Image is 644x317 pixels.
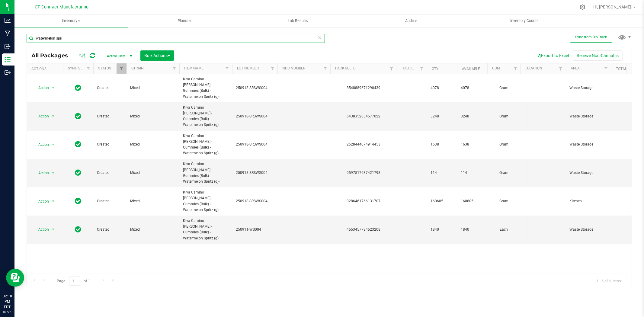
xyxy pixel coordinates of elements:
[397,63,427,74] th: Has COA
[52,277,95,286] span: Page of 1
[31,67,61,71] div: Actions
[130,114,176,119] span: Mixed
[492,66,500,70] a: UOM
[461,170,484,176] span: 114
[461,85,484,91] span: 4078
[462,67,480,71] a: Available
[130,142,176,147] span: Mixed
[575,35,607,39] span: Sync from BioTrack
[491,85,517,91] span: Gram
[461,114,484,119] span: 3248
[6,269,24,287] iframe: Resource center
[50,169,57,177] span: select
[355,18,467,24] span: Audit
[491,227,517,232] span: Each
[417,63,427,74] a: Filter
[75,112,82,120] span: In Sync
[5,69,11,75] inline-svg: Outbound
[5,18,11,24] inline-svg: Analytics
[130,198,176,204] span: Mixed
[183,218,229,241] span: Kiva Camino [PERSON_NAME] - Gummies (Bulk) - Watermelon Spritz (g)
[329,227,398,232] div: 4553457734523208
[431,85,453,91] span: 4078
[184,66,203,70] a: Item Name
[75,84,82,92] span: In Sync
[461,227,484,232] span: 1840
[97,142,123,147] span: Created
[183,190,229,213] span: Kiva Camino [PERSON_NAME] - Gummies (Bulk) - Watermelon Spritz (g)-
[329,198,398,204] div: 9286461766131707
[169,63,179,74] a: Filter
[329,170,398,176] div: 9597517637421798
[502,18,547,24] span: Inventory Counts
[50,197,57,206] span: select
[5,56,11,62] inline-svg: Inventory
[5,30,11,37] inline-svg: Manufacturing
[33,169,49,177] span: Action
[128,14,241,27] a: Plants
[236,170,274,176] span: 250918-SRSWS004
[268,63,277,74] a: Filter
[569,198,607,204] span: Kitchen
[431,114,453,119] span: 3248
[98,66,111,70] a: Status
[431,142,453,147] span: 1638
[431,198,453,204] span: 160605
[593,5,633,9] span: Hi, [PERSON_NAME]!
[556,63,566,74] a: Filter
[97,227,123,232] span: Created
[97,170,123,176] span: Created
[97,198,123,204] span: Created
[33,197,49,206] span: Action
[83,63,93,74] a: Filter
[354,14,468,27] a: Audit
[236,198,274,204] span: 250918-SRSWS004
[33,225,49,234] span: Action
[335,66,356,70] a: Package ID
[50,225,57,234] span: select
[431,227,453,232] span: 1840
[97,85,123,91] span: Created
[511,63,521,74] a: Filter
[130,85,176,91] span: Mixed
[236,114,274,119] span: 250918-SRSWS004
[31,52,74,59] span: All Packages
[579,4,586,10] div: Manage settings
[461,142,484,147] span: 1638
[491,198,517,204] span: Gram
[329,85,398,91] div: 8548889671290439
[117,63,127,74] a: Filter
[3,310,12,314] p: 09/26
[461,198,484,204] span: 160605
[50,84,57,92] span: select
[33,140,49,149] span: Action
[183,76,229,100] span: Kiva Camino [PERSON_NAME] - Gummies (Bulk) - Watermelon Spritz (g)-
[50,140,57,149] span: select
[128,18,241,24] span: Plants
[491,142,517,147] span: Gram
[183,161,229,184] span: Kiva Camino [PERSON_NAME] - Gummies (Bulk) - Watermelon Spritz (g)-
[75,225,82,234] span: In Sync
[468,14,581,27] a: Inventory Counts
[75,140,82,149] span: In Sync
[570,32,612,43] button: Sync from BioTrack
[569,227,607,232] span: Waste Storage
[569,114,607,119] span: Waste Storage
[222,63,232,74] a: Filter
[33,112,49,120] span: Action
[27,34,325,43] input: Search Package ID, Item Name, SKU, Lot or Part Number...
[33,84,49,92] span: Action
[97,114,123,119] span: Created
[569,85,607,91] span: Waste Storage
[431,170,453,176] span: 114
[282,66,305,70] a: NDC Number
[144,53,170,58] span: Bulk Actions
[491,114,517,119] span: Gram
[569,170,607,176] span: Waste Storage
[592,277,626,286] span: 1 - 6 of 6 items
[183,133,229,156] span: Kiva Camino [PERSON_NAME] - Gummies (Bulk) - Watermelon Spritz (g)-
[601,63,611,74] a: Filter
[69,277,80,286] input: 1
[130,170,176,176] span: Mixed
[236,85,274,91] span: 250918-SRSWS004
